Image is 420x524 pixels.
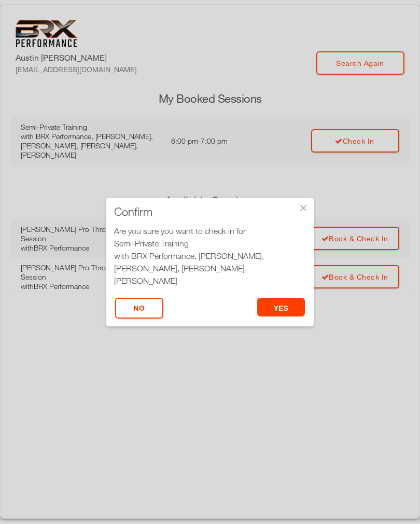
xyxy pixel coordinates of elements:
span: Confirm [114,206,152,217]
button: No [115,298,163,319]
div: with BRX Performance, [PERSON_NAME], [PERSON_NAME], [PERSON_NAME], [PERSON_NAME] [114,250,306,287]
div: Semi-Private Training [114,237,306,250]
div: × [298,203,309,213]
button: yes [257,298,305,316]
div: Are you sure you want to check in for at 6:00 pm? [114,225,306,299]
